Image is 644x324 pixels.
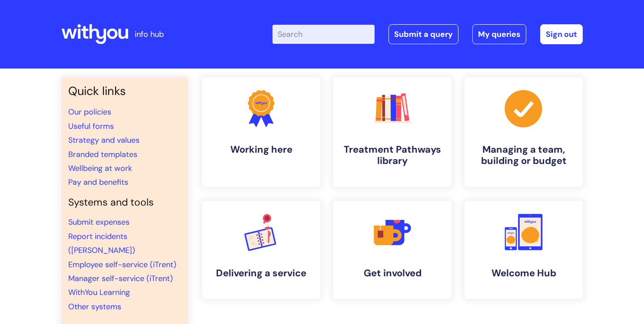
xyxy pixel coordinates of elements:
h4: Systems and tools [68,196,181,209]
a: Managing a team, building or budget [465,77,583,187]
a: Get involved [333,201,451,299]
h3: Quick links [68,84,181,98]
a: Delivering a service [202,201,320,299]
h4: Treatment Pathways library [340,144,445,167]
h4: Managing a team, building or budget [471,144,576,167]
a: Useful forms [68,121,114,131]
a: Sign out [540,24,583,44]
a: Other systems [68,301,121,312]
a: Strategy and values [68,135,139,145]
a: Working here [202,77,320,187]
a: Welcome Hub [465,201,583,299]
a: Manager self-service (iTrent) [68,273,173,284]
a: Submit a query [388,24,458,44]
a: Branded templates [68,149,137,160]
h4: Delivering a service [209,268,313,279]
a: Our policies [68,107,111,117]
h4: Welcome Hub [471,268,576,279]
a: My queries [472,24,526,44]
a: WithYou Learning [68,287,130,298]
div: | - [272,24,583,44]
p: info hub [135,27,164,41]
a: Pay and benefits [68,177,128,187]
a: Report incidents ([PERSON_NAME]) [68,231,135,255]
h4: Working here [209,144,313,155]
input: Search [272,25,375,44]
a: Employee self-service (iTrent) [68,259,176,270]
a: Wellbeing at work [68,163,132,173]
a: Treatment Pathways library [333,77,451,187]
h4: Get involved [340,268,445,279]
a: Submit expenses [68,217,129,227]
